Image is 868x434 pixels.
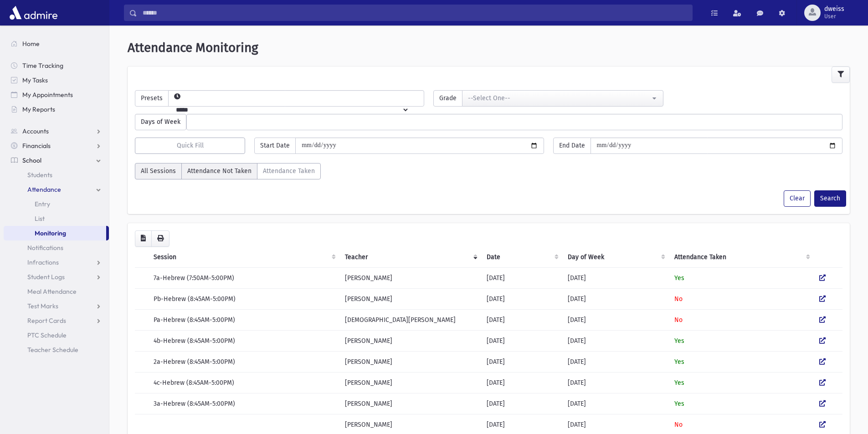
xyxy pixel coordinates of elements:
[468,93,650,103] div: --Select One--
[148,288,339,309] td: Pb-Hebrew (8:45AM-5:00PM)
[339,393,481,414] td: [PERSON_NAME]
[4,124,109,138] a: Accounts
[481,393,562,414] td: [DATE]
[562,267,669,288] td: [DATE]
[4,313,109,328] a: Report Cards
[824,13,844,20] span: User
[27,171,52,179] span: Students
[135,163,182,179] label: All Sessions
[4,299,109,313] a: Test Marks
[35,214,45,223] span: List
[135,90,169,107] span: Presets
[669,247,814,268] th: Attendance Taken: activate to sort column ascending
[562,247,669,268] th: Day of Week: activate to sort column ascending
[481,288,562,309] td: [DATE]
[553,138,591,154] span: End Date
[148,330,339,351] td: 4b-Hebrew (8:45AM-5:00PM)
[4,87,109,102] a: My Appointments
[562,309,669,330] td: [DATE]
[562,288,669,309] td: [DATE]
[4,342,109,357] a: Teacher Schedule
[27,258,59,266] span: Infractions
[22,127,49,135] span: Accounts
[135,230,152,247] button: CSV
[669,351,814,372] td: Yes
[22,142,51,150] span: Financials
[22,40,40,48] span: Home
[4,168,109,182] a: Students
[4,226,106,240] a: Monitoring
[4,73,109,87] a: My Tasks
[148,393,339,414] td: 3a-Hebrew (8:45AM-5:00PM)
[135,163,321,183] div: AttTaken
[4,36,109,51] a: Home
[22,156,41,164] span: School
[22,76,48,84] span: My Tasks
[148,372,339,393] td: 4c-Hebrew (8:45AM-5:00PM)
[481,309,562,330] td: [DATE]
[784,190,811,207] button: Clear
[339,267,481,288] td: [PERSON_NAME]
[562,393,669,414] td: [DATE]
[462,90,663,107] button: --Select One--
[128,40,258,55] span: Attendance Monitoring
[148,247,339,268] th: Session: activate to sort column ascending
[27,273,65,281] span: Student Logs
[148,309,339,330] td: Pa-Hebrew (8:45AM-5:00PM)
[27,331,67,339] span: PTC Schedule
[669,330,814,351] td: Yes
[481,330,562,351] td: [DATE]
[22,61,63,70] span: Time Tracking
[4,102,109,117] a: My Reports
[4,240,109,255] a: Notifications
[339,372,481,393] td: [PERSON_NAME]
[481,351,562,372] td: [DATE]
[4,328,109,342] a: PTC Schedule
[339,309,481,330] td: [DEMOGRAPHIC_DATA][PERSON_NAME]
[562,351,669,372] td: [DATE]
[35,200,50,208] span: Entry
[27,317,66,325] span: Report Cards
[339,247,481,268] th: Teacher: activate to sort column ascending
[4,255,109,270] a: Infractions
[257,163,321,179] label: Attendance Taken
[339,351,481,372] td: [PERSON_NAME]
[148,351,339,372] td: 2a-Hebrew (8:45AM-5:00PM)
[814,190,846,207] button: Search
[137,5,692,21] input: Search
[562,330,669,351] td: [DATE]
[4,197,109,211] a: Entry
[135,114,186,130] span: Days of Week
[824,5,844,13] span: dweiss
[669,288,814,309] td: No
[35,229,66,237] span: Monitoring
[669,267,814,288] td: Yes
[22,91,73,99] span: My Appointments
[4,211,109,226] a: List
[4,284,109,299] a: Meal Attendance
[27,302,58,310] span: Test Marks
[481,267,562,288] td: [DATE]
[339,288,481,309] td: [PERSON_NAME]
[148,267,339,288] td: 7a-Hebrew (7:50AM-5:00PM)
[433,90,462,107] span: Grade
[481,247,562,268] th: Date: activate to sort column ascending
[27,185,61,194] span: Attendance
[27,287,77,296] span: Meal Attendance
[27,346,78,354] span: Teacher Schedule
[562,372,669,393] td: [DATE]
[177,142,204,149] span: Quick Fill
[669,393,814,414] td: Yes
[669,309,814,330] td: No
[4,138,109,153] a: Financials
[4,270,109,284] a: Student Logs
[181,163,257,179] label: Attendance Not Taken
[481,372,562,393] td: [DATE]
[4,153,109,168] a: School
[22,105,55,113] span: My Reports
[4,58,109,73] a: Time Tracking
[27,244,63,252] span: Notifications
[339,330,481,351] td: [PERSON_NAME]
[669,372,814,393] td: Yes
[135,138,245,154] button: Quick Fill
